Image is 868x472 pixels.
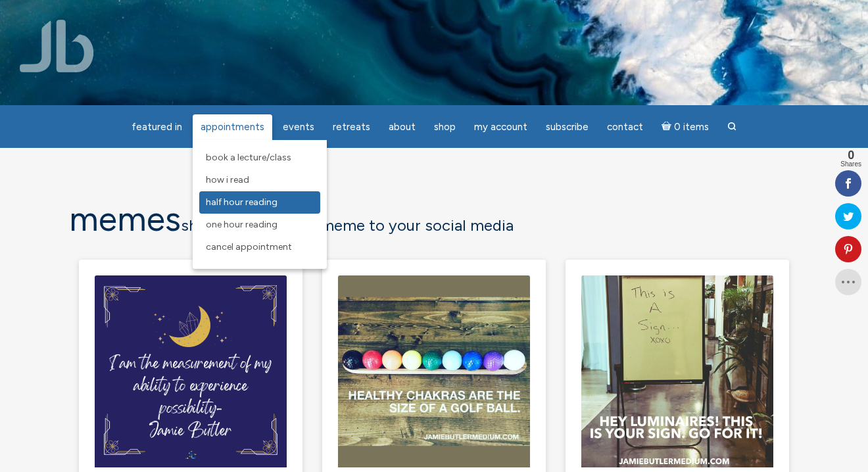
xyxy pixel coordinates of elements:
[206,174,249,185] span: How I Read
[193,114,272,140] a: Appointments
[674,122,709,132] span: 0 items
[283,121,314,133] span: Events
[206,197,277,208] span: Half Hour Reading
[124,114,190,140] a: featured in
[275,114,322,140] a: Events
[181,216,514,235] span: share your favorite meme to your social media
[434,121,456,133] span: Shop
[199,214,320,236] a: One Hour Reading
[199,169,320,191] a: How I Read
[599,114,651,140] a: Contact
[338,275,530,467] img: size matters
[20,20,94,72] img: Jamie Butler. The Everyday Medium
[381,114,423,140] a: About
[389,121,416,133] span: About
[538,114,596,140] a: Subscribe
[466,114,535,140] a: My Account
[199,147,320,169] a: Book a Lecture/Class
[206,152,291,163] span: Book a Lecture/Class
[546,121,589,133] span: Subscribe
[199,236,320,258] a: Cancel Appointment
[69,201,799,244] h1: memes
[840,149,861,161] span: 0
[662,121,674,133] i: Cart
[426,114,464,140] a: Shop
[95,275,287,467] img: I am the Measurement
[132,121,182,133] span: featured in
[654,113,717,140] a: Cart0 items
[581,275,773,467] img: obvious
[201,121,264,133] span: Appointments
[325,114,378,140] a: Retreats
[840,161,861,168] span: Shares
[474,121,527,133] span: My Account
[607,121,643,133] span: Contact
[333,121,370,133] span: Retreats
[206,219,277,230] span: One Hour Reading
[206,241,292,252] span: Cancel Appointment
[199,191,320,214] a: Half Hour Reading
